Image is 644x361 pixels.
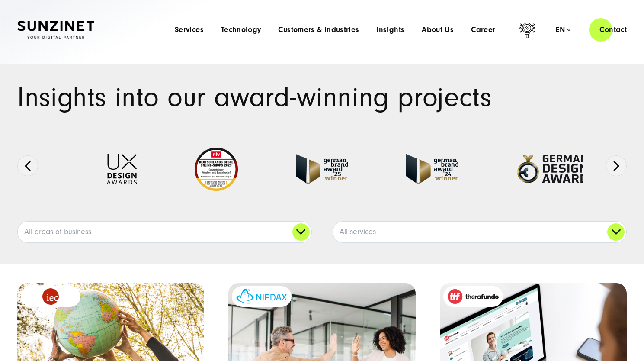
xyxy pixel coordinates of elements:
[17,84,627,111] h1: Insights into our award-winning projects
[278,26,359,34] a: Customers & Industries
[406,154,458,184] img: German-Brand-Award - fullservice digital agentur SUNZINET
[589,17,637,42] a: Contact
[376,26,404,34] a: Insights
[556,26,571,34] div: en
[195,148,238,191] img: Deutschlands beste Online Shops 2023 - boesner - Kunde - SUNZINET
[221,26,261,34] a: Technology
[107,154,137,184] img: UX-Design-Awards - fullservice digital agentur SUNZINET
[333,222,627,242] a: All services
[516,154,588,184] img: German-Design-Award - fullservice digital agentur SUNZINET
[448,289,499,304] img: therafundo_10-2024_logo_2c
[17,155,38,176] button: Previous
[471,26,495,34] a: Career
[296,154,348,184] img: German Brand Award winner 2025 - Full Service Digital Agentur SUNZINET
[236,289,287,304] img: niedax-logo
[17,21,94,39] img: SUNZINET Full Service Digital Agentur
[606,155,627,176] button: Next
[42,288,59,305] img: logo_IEC
[18,222,311,242] a: All areas of business
[422,26,454,34] a: About Us
[175,26,204,34] a: Services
